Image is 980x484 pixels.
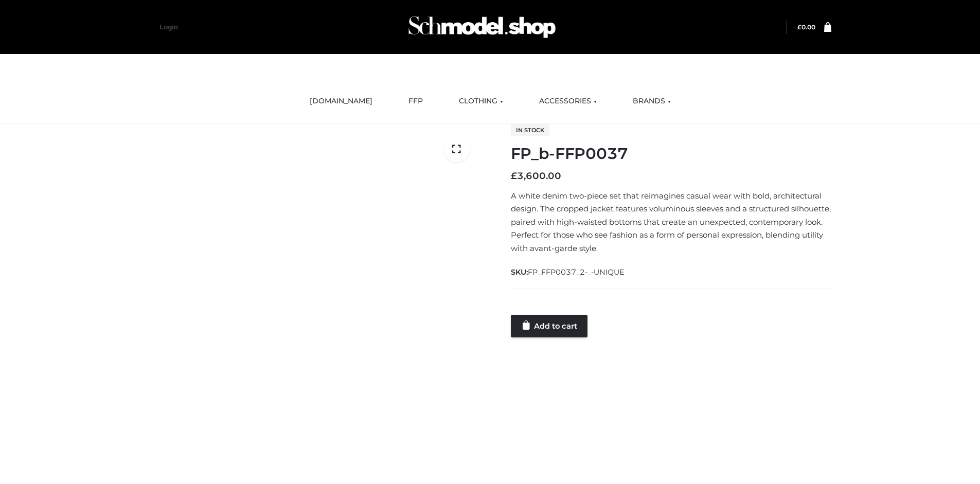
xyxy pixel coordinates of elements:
[511,266,626,278] span: SKU:
[405,7,559,47] img: Schmodel Admin 964
[797,23,815,31] bdi: 0.00
[451,90,511,113] a: CLOTHING
[625,90,679,113] a: BRANDS
[797,23,801,31] span: £
[797,23,815,31] a: £0.00
[511,170,517,182] span: £
[401,90,431,113] a: FFP
[511,145,831,163] h1: FP_b-FFP0037
[511,315,587,337] a: Add to cart
[531,90,604,113] a: ACCESSORIES
[160,23,178,31] a: Login
[528,267,625,277] span: FP_FFP0037_2-_-UNIQUE
[511,124,549,136] span: In stock
[511,189,831,255] p: A white denim two-piece set that reimagines casual wear with bold, architectural design. The crop...
[511,170,561,182] bdi: 3,600.00
[302,90,380,113] a: [DOMAIN_NAME]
